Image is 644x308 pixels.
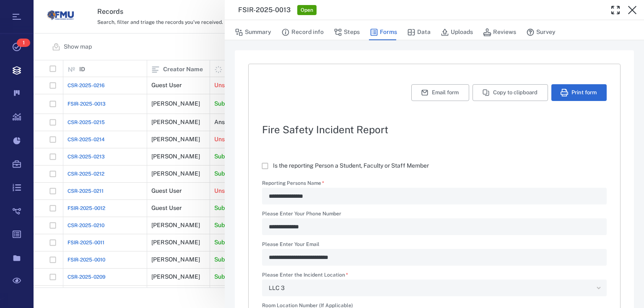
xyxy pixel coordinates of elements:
[411,84,469,101] button: Email form
[262,188,607,204] div: Reporting Persons Name
[407,24,431,40] button: Data
[262,242,607,249] label: Please Enter Your Email
[624,2,641,18] button: Close
[281,24,324,40] button: Record info
[269,283,593,293] div: LLC 3
[441,24,473,40] button: Uploads
[17,39,30,47] span: 1
[238,5,291,15] h3: FSIR-2025-0013
[551,84,607,101] button: Print form
[473,84,548,101] button: Copy to clipboard
[299,7,315,14] span: Open
[262,249,607,266] div: Please Enter Your Email
[273,162,429,170] span: Is the reporting Person a Student, Faculty or Staff Member
[262,181,607,188] label: Reporting Persons Name
[607,2,624,18] button: Toggle Fullscreen
[334,24,360,40] button: Steps
[262,218,607,235] div: Please Enter Your Phone Number
[370,24,397,40] button: Forms
[483,24,516,40] button: Reviews
[262,211,607,218] label: Please Enter Your Phone Number
[262,280,607,296] div: Please Enter the Incident Location
[262,272,607,280] label: Please Enter the Incident Location
[235,24,271,40] button: Summary
[262,124,607,135] h2: Fire Safety Incident Report
[526,24,556,40] button: Survey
